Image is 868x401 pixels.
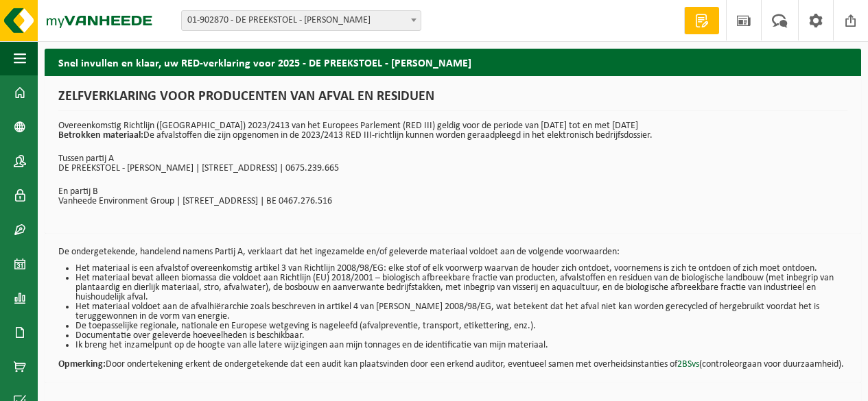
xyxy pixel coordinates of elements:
span: 01-902870 - DE PREEKSTOEL - SAMYN NADINE - DRANOUTER [181,10,421,31]
p: En partij B [58,187,847,197]
p: Overeenkomstig Richtlijn ([GEOGRAPHIC_DATA]) 2023/2413 van het Europees Parlement (RED III) geldi... [58,121,847,141]
li: Het materiaal is een afvalstof overeenkomstig artikel 3 van Richtlijn 2008/98/EG: elke stof of el... [75,264,847,274]
a: 2BSvs [677,359,699,369]
p: Tussen partij A [58,154,847,164]
li: Het materiaal voldoet aan de afvalhiërarchie zoals beschreven in artikel 4 van [PERSON_NAME] 2008... [75,302,847,321]
li: Ik breng het inzamelpunt op de hoogte van alle latere wijzigingen aan mijn tonnages en de identif... [75,341,847,350]
strong: Opmerking: [58,359,106,369]
li: De toepasselijke regionale, nationale en Europese wetgeving is nageleefd (afvalpreventie, transpo... [75,321,847,331]
p: De ondergetekende, handelend namens Partij A, verklaart dat het ingezamelde en/of geleverde mater... [58,247,847,257]
span: 01-902870 - DE PREEKSTOEL - SAMYN NADINE - DRANOUTER [182,11,421,30]
p: Vanheede Environment Group | [STREET_ADDRESS] | BE 0467.276.516 [58,197,847,206]
strong: Betrokken materiaal: [58,130,143,141]
li: Documentatie over geleverde hoeveelheden is beschikbaar. [75,331,847,341]
p: DE PREEKSTOEL - [PERSON_NAME] | [STREET_ADDRESS] | 0675.239.665 [58,164,847,173]
p: Door ondertekening erkent de ondergetekende dat een audit kan plaatsvinden door een erkend audito... [58,350,847,369]
li: Het materiaal bevat alleen biomassa die voldoet aan Richtlijn (EU) 2018/2001 – biologisch afbreek... [75,274,847,302]
h1: ZELFVERKLARING VOOR PRODUCENTEN VAN AFVAL EN RESIDUEN [58,90,847,111]
h2: Snel invullen en klaar, uw RED-verklaring voor 2025 - DE PREEKSTOEL - [PERSON_NAME] [45,49,861,75]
